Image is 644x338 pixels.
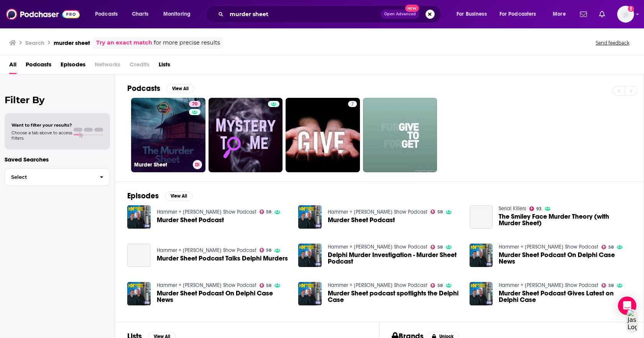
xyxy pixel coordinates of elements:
a: 58 [430,245,443,249]
span: for more precise results [154,38,220,47]
img: Murder Sheet Podcast On Delphi Case News [127,282,151,305]
span: 7 [351,101,354,108]
span: Select [5,175,94,180]
img: Murder Sheet Podcast On Delphi Case News [470,244,493,267]
button: View All [165,191,192,201]
a: 58 [260,248,272,252]
button: View All [166,84,194,93]
span: Want to filter your results? [11,122,72,128]
div: Search podcasts, credits, & more... [213,5,449,23]
a: 7 [286,98,360,172]
span: 58 [437,284,443,287]
button: Show profile menu [617,6,634,23]
a: Hammer + Nigel Show Podcast [328,209,427,215]
a: Murder Sheet podcast spotlights the Delphi Case [298,282,322,305]
a: Murder Sheet Podcast Talks Delphi Murders [127,244,151,267]
a: Delphi Murder Investigation - Murder Sheet Podcast [328,252,460,265]
a: The Smiley Face Murder Theory (with Murder Sheet) [499,213,631,226]
a: All [9,58,16,74]
span: 58 [266,210,271,214]
a: Hammer + Nigel Show Podcast [157,247,256,254]
img: Podchaser - Follow, Share and Rate Podcasts [6,7,80,21]
button: open menu [90,8,128,20]
a: Murder Sheet Podcast [298,205,322,229]
span: 58 [437,246,443,249]
h3: murder sheet [54,39,90,46]
h3: Murder Sheet [134,162,190,168]
a: The Smiley Face Murder Theory (with Murder Sheet) [470,205,493,229]
a: Hammer + Nigel Show Podcast [328,282,427,289]
a: Hammer + Nigel Show Podcast [157,282,256,289]
a: Charts [127,8,153,20]
a: Murder Sheet Podcast [328,217,395,223]
a: 58 [260,209,272,214]
span: More [553,9,566,20]
span: 58 [437,210,443,214]
a: Episodes [61,58,85,74]
input: Search podcasts, credits, & more... [227,8,381,20]
p: Saved Searches [5,156,110,163]
a: EpisodesView All [127,191,192,201]
span: Podcasts [95,9,118,20]
button: Select [5,168,110,186]
a: Murder Sheet podcast spotlights the Delphi Case [328,290,460,303]
span: Monitoring [163,9,191,20]
button: open menu [451,8,496,20]
span: Logged in as RebRoz5 [617,6,634,23]
h3: Search [25,39,44,46]
span: Lists [159,58,170,74]
button: Open AdvancedNew [381,10,419,19]
button: open menu [495,8,547,20]
a: Show notifications dropdown [577,8,590,21]
span: 58 [608,246,614,249]
span: Credits [130,58,149,74]
span: 93 [536,207,542,211]
button: Send feedback [593,40,632,46]
a: Serial Killers [499,205,526,212]
a: 58 [601,245,614,249]
a: Hammer + Nigel Show Podcast [328,244,427,250]
a: PodcastsView All [127,84,194,93]
a: 70Murder Sheet [131,98,205,172]
a: 93 [529,206,542,211]
button: open menu [547,8,575,20]
a: Try an exact match [96,38,152,47]
span: Charts [132,9,148,20]
a: Podcasts [26,58,51,74]
a: 7 [348,101,357,107]
h2: Episodes [127,191,159,201]
span: For Business [457,9,487,20]
span: 70 [192,101,197,108]
a: 58 [260,283,272,288]
a: Murder Sheet Podcast Talks Delphi Murders [157,255,288,262]
span: 58 [608,284,614,287]
a: Murder Sheet Podcast On Delphi Case News [499,252,631,265]
img: Delphi Murder Investigation - Murder Sheet Podcast [298,244,322,267]
span: For Podcasters [499,9,536,20]
span: 58 [266,249,271,252]
img: Murder Sheet Podcast Gives Latest on Delphi Case [470,282,493,305]
a: Murder Sheet Podcast Gives Latest on Delphi Case [499,290,631,303]
span: Networks [95,58,120,74]
a: 58 [430,283,443,288]
a: Murder Sheet Podcast On Delphi Case News [157,290,289,303]
img: User Profile [617,6,634,23]
span: New [405,5,419,12]
span: Open Advanced [384,12,416,16]
img: Murder Sheet Podcast [127,205,151,229]
a: Hammer + Nigel Show Podcast [499,244,598,250]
